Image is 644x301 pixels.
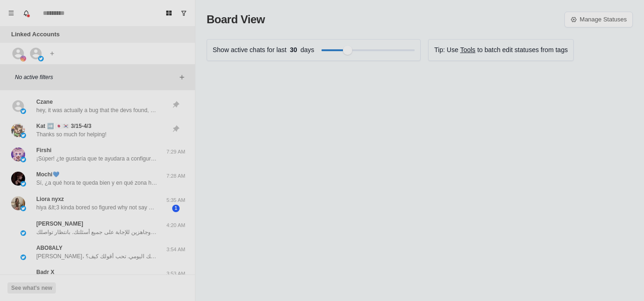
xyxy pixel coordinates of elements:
[11,30,60,39] p: Linked Accounts
[36,244,62,252] p: ABO8ALY
[164,270,188,278] p: 3:53 AM
[11,123,25,137] img: picture
[434,45,458,55] p: Tip: Use
[36,220,83,228] p: [PERSON_NAME]
[460,45,476,55] a: Tools
[36,146,52,154] p: Firshi
[20,181,26,187] img: picture
[38,56,44,61] img: picture
[164,172,188,180] p: 7:28 AM
[20,133,26,138] img: picture
[20,206,26,211] img: picture
[36,106,157,114] p: hey, it was actually a bug that the devs found, they had pushed up a short-term fix while they pa...
[36,122,91,130] p: Kat ➡️ 🇯🇵🇰🇷 3/15-4/3
[11,196,25,210] img: picture
[161,6,176,20] button: Board View
[36,130,107,139] p: Thanks so much for helping!
[20,157,26,162] img: picture
[207,11,265,28] p: Board View
[36,179,157,187] p: Sí, ¿a qué hora te queda bien y en qué zona horaria estás?
[564,12,633,27] a: Manage Statuses
[36,195,64,203] p: Liora nyxz
[4,6,19,20] button: Menu
[36,154,157,163] p: ¡Súper! ¿te gustaría que te ayudara a configurarlo?
[19,6,34,20] button: Notifications
[36,170,60,179] p: Mochi💙
[36,228,157,236] p: سلام حبيت أذكرك لو الرسالة سابقة فاتتك و نحن دائمًا في خدمتك وجاهزين للإجابة على جميع أسئلتك. بان...
[15,73,176,81] p: No active filters
[36,203,157,212] p: hiya &lt;3 kinda bored so figured why not say hi u seem down to earth sooo my ig messing up can u...
[36,268,54,276] p: Badr X
[164,196,188,204] p: 5:35 AM
[36,98,53,106] p: Czane
[213,45,287,55] p: Show active chats for last
[164,148,188,156] p: 7:29 AM
[20,230,26,236] img: picture
[176,72,188,83] button: Add filters
[343,46,352,55] div: Filter by activity days
[7,282,56,294] button: See what's new
[287,45,301,55] span: 30
[172,205,180,212] span: 1
[11,147,25,161] img: picture
[477,45,568,55] p: to batch edit statuses from tags
[176,6,191,20] button: Show unread conversations
[301,45,315,55] p: days
[11,172,25,186] img: picture
[36,252,157,261] p: [PERSON_NAME]، تتخيّل لو كل رسالة في شاتك تتحول لدخل إضافي بدل ما تختفي؟ الفكرة بسيطة… الشات نفسه...
[20,56,26,61] img: picture
[164,221,188,229] p: 4:20 AM
[164,246,188,254] p: 3:54 AM
[20,108,26,114] img: picture
[47,48,58,59] button: Add account
[20,254,26,260] img: picture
